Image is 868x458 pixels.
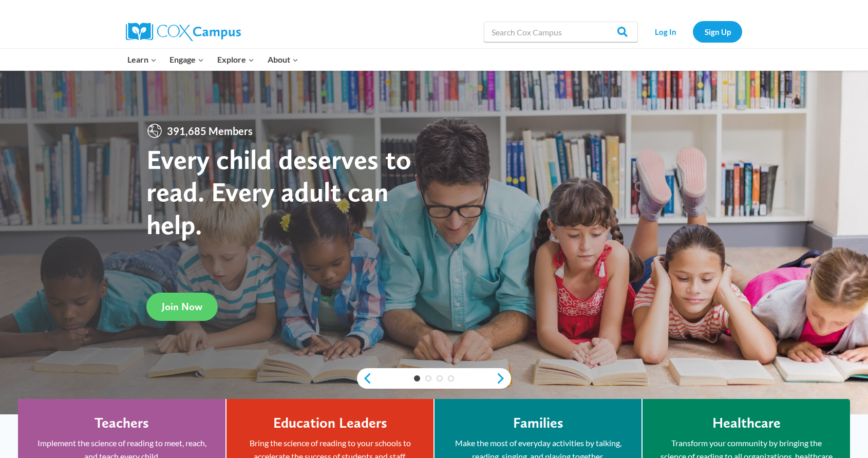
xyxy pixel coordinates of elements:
span: About [268,53,298,66]
input: Search Cox Campus [484,22,638,42]
div: content slider buttons [357,368,511,389]
span: Learn [127,53,157,66]
a: Log In [643,21,688,42]
a: next [496,372,511,385]
a: 3 [437,375,443,381]
nav: Secondary Navigation [643,21,742,42]
a: Join Now [146,293,218,321]
a: 1 [414,375,420,381]
h4: Healthcare [712,414,781,432]
span: Engage [169,53,204,66]
strong: Every child deserves to read. Every adult can help. [146,143,411,241]
nav: Primary Navigation [121,49,305,70]
span: 391,685 Members [163,123,257,139]
img: Cox Campus [126,23,241,41]
span: Explore [217,53,254,66]
h4: Education Leaders [273,414,387,432]
a: Sign Up [693,21,742,42]
a: 4 [448,375,454,381]
a: 2 [425,375,431,381]
span: Join Now [162,300,202,313]
h4: Families [513,414,563,432]
h4: Teachers [95,414,149,432]
a: previous [357,372,372,385]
